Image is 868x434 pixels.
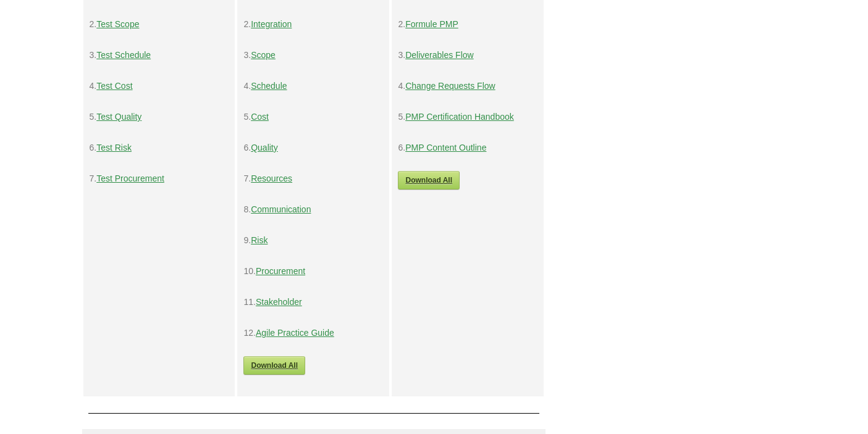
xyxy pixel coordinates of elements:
[243,264,383,279] p: 10.
[405,143,486,152] a: PMP Content Outline
[405,81,495,91] a: Change Requests Flow
[243,294,383,310] p: 11.
[243,233,383,248] p: 9.
[256,266,305,276] a: Procurement
[251,143,278,152] a: Quality
[90,140,229,156] p: 6.
[398,48,537,63] p: 3.
[90,48,229,63] p: 3.
[96,81,132,91] a: Test Cost
[243,48,383,63] p: 3.
[256,328,334,338] a: Agile Practice Guide
[96,19,139,29] a: Test Scope
[243,109,383,125] p: 5.
[251,50,276,60] a: Scope
[90,17,229,32] p: 2.
[398,78,537,94] p: 4.
[243,17,383,32] p: 2.
[243,140,383,156] p: 6.
[398,109,537,125] p: 5.
[398,171,460,190] a: Download All
[256,297,302,307] a: Stakeholder
[405,50,473,60] a: Deliverables Flow
[243,325,383,341] p: 12.
[243,356,305,375] a: Download All
[251,204,311,214] a: Communication
[243,202,383,217] p: 8.
[251,235,268,245] a: Risk
[90,171,229,186] p: 7.
[405,19,458,29] a: Formule PMP
[96,143,132,152] a: Test Risk
[96,50,151,60] a: Test Schedule
[90,78,229,94] p: 4.
[251,173,292,183] a: Resources
[90,109,229,125] p: 5.
[251,112,269,122] a: Cost
[398,17,537,32] p: 2.
[243,78,383,94] p: 4.
[405,112,514,122] a: PMP Certification Handbook
[243,171,383,186] p: 7.
[251,81,287,91] a: Schedule
[96,112,141,122] a: Test Quality
[96,173,164,183] a: Test Procurement
[398,140,537,156] p: 6.
[251,19,292,29] a: Integration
